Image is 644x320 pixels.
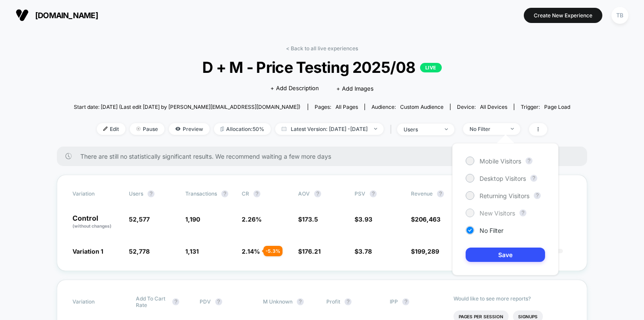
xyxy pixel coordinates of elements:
span: 3.93 [358,216,372,223]
span: $ [355,248,372,255]
span: all pages [335,104,358,110]
button: ? [534,192,541,199]
span: (without changes) [72,223,112,229]
button: Save [466,248,545,262]
span: Profit [326,298,340,305]
img: rebalance [220,127,224,131]
img: Visually logo [16,9,29,22]
span: 3.78 [358,248,372,255]
button: ? [526,157,532,164]
button: [DOMAIN_NAME] [13,8,101,22]
span: 52,778 [129,248,150,255]
span: + Add Description [270,84,319,93]
span: M Unknown [263,298,292,305]
span: + Add Images [336,85,374,92]
span: 2.26 % [242,216,262,223]
p: Would like to see more reports? [453,295,572,302]
span: Custom Audience [400,104,444,110]
a: < Back to all live experiences [286,45,358,52]
button: Create New Experience [524,8,602,23]
img: end [374,128,377,130]
span: Latest Version: [DATE] - [DATE] [275,123,384,135]
span: Pause [130,123,164,135]
span: 52,577 [129,216,150,223]
button: ? [314,190,321,197]
img: calendar [282,127,286,131]
span: 173.5 [302,216,318,223]
span: Variation [72,190,120,197]
span: There are still no statistically significant results. We recommend waiting a few more days [80,153,570,160]
span: Revenue [411,190,433,197]
button: TB [609,7,631,24]
p: Control [72,215,120,229]
button: ? [370,190,377,197]
button: ? [519,209,526,216]
span: $ [411,216,440,223]
span: D + M - Price Testing 2025/08 [99,58,545,76]
span: 2.14 % [242,248,260,255]
div: TB [611,7,628,24]
img: end [511,128,514,130]
span: users [129,190,143,197]
button: ? [530,175,537,182]
button: ? [297,298,304,305]
span: $ [411,248,439,255]
span: PDV [200,298,211,305]
span: 1,131 [185,248,199,255]
span: 176.21 [302,248,321,255]
span: $ [355,216,372,223]
span: Desktop Visitors [480,175,526,182]
span: all devices [480,104,507,110]
span: $ [298,248,321,255]
span: Device: [450,104,514,110]
img: end [136,127,141,131]
span: Edit [97,123,125,135]
div: Audience: [371,104,444,110]
span: Page Load [544,104,570,110]
span: | [388,123,397,136]
span: Transactions [185,190,217,197]
span: Variation 1 [72,248,103,255]
span: 206,463 [415,216,440,223]
span: $ [298,216,318,223]
div: No Filter [470,126,504,132]
span: Allocation: 50% [214,123,271,135]
span: Returning Visitors [480,192,529,199]
span: Variation [72,295,120,308]
span: No Filter [480,227,503,234]
span: IPP [390,298,398,305]
button: ? [402,298,409,305]
span: Start date: [DATE] (Last edit [DATE] by [PERSON_NAME][EMAIL_ADDRESS][DOMAIN_NAME]) [74,104,300,110]
button: ? [215,298,222,305]
span: 199,289 [415,248,439,255]
span: New Visitors [480,209,515,217]
img: edit [103,127,108,131]
span: PSV [355,190,365,197]
span: Add To Cart Rate [136,295,168,308]
button: ? [221,190,228,197]
span: 1,190 [185,216,200,223]
button: ? [345,298,352,305]
p: LIVE [420,63,442,72]
span: AOV [298,190,310,197]
img: end [445,128,448,130]
div: users [404,126,438,133]
button: ? [148,190,154,197]
span: CR [242,190,249,197]
button: ? [172,298,179,305]
span: Preview [169,123,210,135]
div: Pages: [315,104,358,110]
span: Mobile Visitors [480,157,521,165]
button: ? [437,190,444,197]
div: - 5.3 % [263,246,283,256]
span: [DOMAIN_NAME] [35,11,98,20]
button: ? [253,190,260,197]
div: Trigger: [521,104,570,110]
